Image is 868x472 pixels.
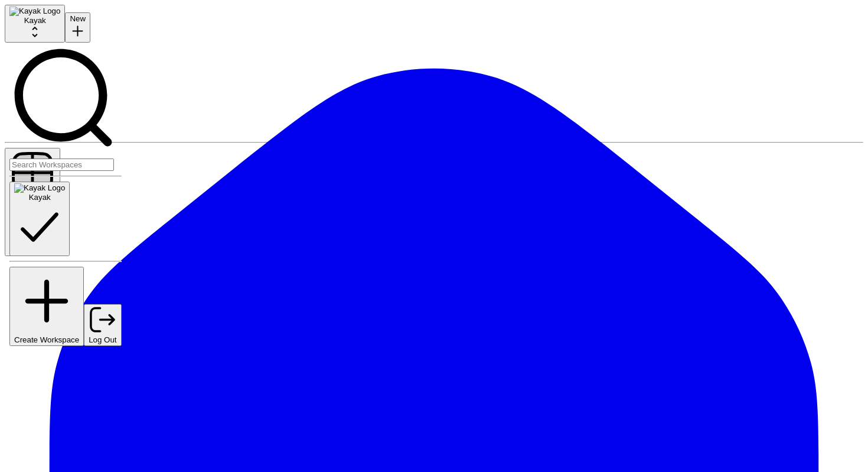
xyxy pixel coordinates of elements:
[29,193,51,202] span: Kayak
[9,159,114,171] input: Search Workspaces
[5,5,65,43] button: Workspace: Kayak
[9,44,122,346] div: Workspace: Kayak
[9,334,84,344] a: Create Workspace
[84,334,121,344] a: Log Out
[14,335,79,344] span: Create Workspace
[65,12,90,43] button: New
[9,7,60,16] img: Kayak Logo
[89,335,116,344] span: Log Out
[14,183,65,193] img: Kayak Logo
[70,14,86,23] span: New
[24,16,46,25] span: Kayak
